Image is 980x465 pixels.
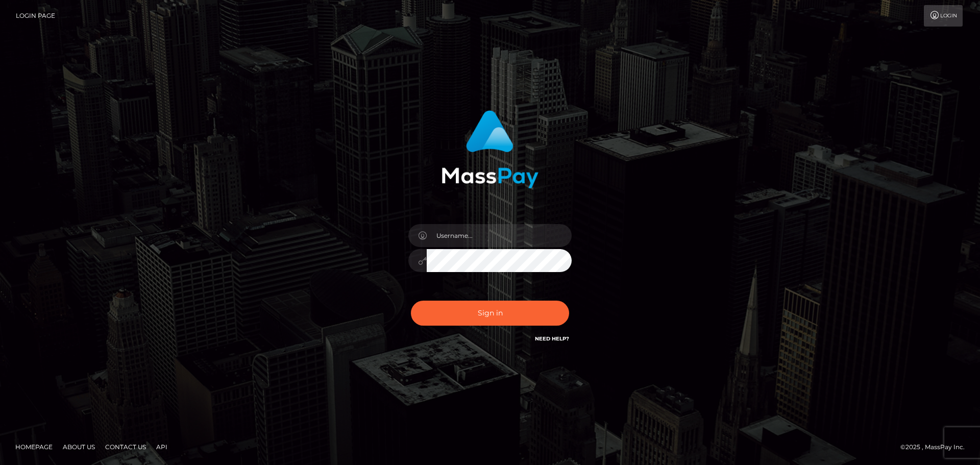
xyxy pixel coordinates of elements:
a: Login Page [16,5,55,27]
input: Username... [427,224,572,247]
a: Contact Us [101,439,150,455]
a: Homepage [11,439,57,455]
a: API [152,439,171,455]
a: About Us [59,439,99,455]
div: © 2025 , MassPay Inc. [900,442,972,453]
img: MassPay Login [442,110,538,188]
a: Login [924,5,963,27]
a: Need Help? [535,335,569,342]
button: Sign in [411,301,569,326]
